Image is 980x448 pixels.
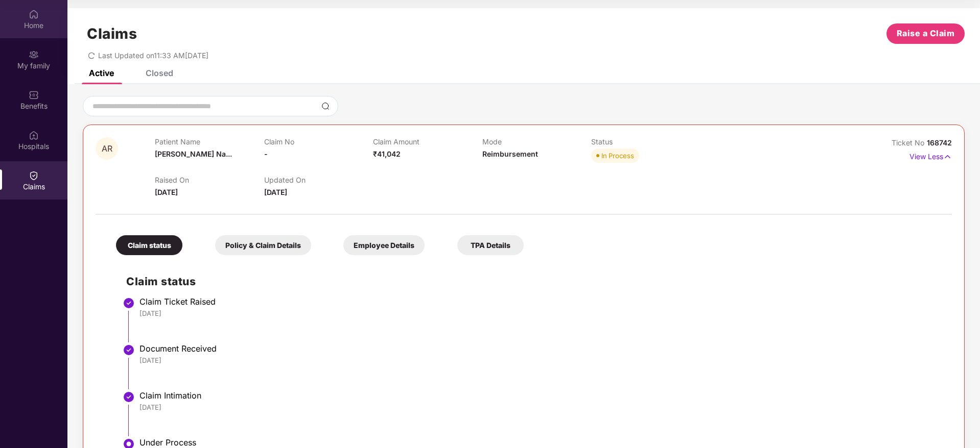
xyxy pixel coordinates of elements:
[139,390,942,401] div: Claim Intimation
[215,235,311,255] div: Policy & Claim Details
[155,150,232,158] span: [PERSON_NAME] Na...
[123,297,135,309] img: svg+xml;base64,PHN2ZyBpZD0iU3RlcC1Eb25lLTMyeDMyIiB4bWxucz0iaHR0cDovL3d3dy53My5vcmcvMjAwMC9zdmciIH...
[139,309,942,318] div: [DATE]
[116,235,182,255] div: Claim status
[88,51,95,60] span: redo
[29,49,39,60] img: svg+xml;base64,PHN2ZyB3aWR0aD0iMjAiIGhlaWdodD0iMjAiIHZpZXdCb3g9IjAgMCAyMCAyMCIgZmlsbD0ibm9uZSIgeG...
[321,102,330,110] img: svg+xml;base64,PHN2ZyBpZD0iU2VhcmNoLTMyeDMyIiB4bWxucz0iaHR0cDovL3d3dy53My5vcmcvMjAwMC9zdmciIHdpZH...
[343,235,425,255] div: Employee Details
[897,27,955,40] span: Raise a Claim
[29,170,39,181] img: svg+xml;base64,PHN2ZyBpZD0iQ2xhaW0iIHhtbG5zPSJodHRwOi8vd3d3LnczLm9yZy8yMDAwL3N2ZyIgd2lkdGg9IjIwIi...
[155,137,264,146] p: Patient Name
[264,150,268,158] span: -
[264,176,373,184] p: Updated On
[123,344,135,356] img: svg+xml;base64,PHN2ZyBpZD0iU3RlcC1Eb25lLTMyeDMyIiB4bWxucz0iaHR0cDovL3d3dy53My5vcmcvMjAwMC9zdmciIH...
[909,148,952,162] p: View Less
[98,51,208,60] span: Last Updated on 11:33 AM[DATE]
[155,176,264,184] p: Raised On
[139,343,942,354] div: Document Received
[892,138,927,147] span: Ticket No
[89,68,114,78] div: Active
[886,23,965,44] button: Raise a Claim
[264,188,287,196] span: [DATE]
[457,235,524,255] div: TPA Details
[943,151,952,162] img: svg+xml;base64,PHN2ZyB4bWxucz0iaHR0cDovL3d3dy53My5vcmcvMjAwMC9zdmciIHdpZHRoPSIxNyIgaGVpZ2h0PSIxNy...
[373,150,401,158] span: ₹41,042
[123,391,135,403] img: svg+xml;base64,PHN2ZyBpZD0iU3RlcC1Eb25lLTMyeDMyIiB4bWxucz0iaHR0cDovL3d3dy53My5vcmcvMjAwMC9zdmciIH...
[29,9,39,19] img: svg+xml;base64,PHN2ZyBpZD0iSG9tZSIgeG1sbnM9Imh0dHA6Ly93d3cudzMub3JnLzIwMDAvc3ZnIiB3aWR0aD0iMjAiIG...
[264,137,373,146] p: Claim No
[482,150,538,158] span: Reimbursement
[155,188,178,196] span: [DATE]
[139,403,942,412] div: [DATE]
[373,137,482,146] p: Claim Amount
[87,25,137,42] h1: Claims
[146,68,173,78] div: Closed
[927,138,952,147] span: 168742
[102,144,112,153] span: AR
[482,137,591,146] p: Mode
[29,130,39,140] img: svg+xml;base64,PHN2ZyBpZD0iSG9zcGl0YWxzIiB4bWxucz0iaHR0cDovL3d3dy53My5vcmcvMjAwMC9zdmciIHdpZHRoPS...
[139,356,942,365] div: [DATE]
[591,137,700,146] p: Status
[139,437,942,447] div: Under Process
[601,151,634,161] div: In Process
[29,90,39,100] img: svg+xml;base64,PHN2ZyBpZD0iQmVuZWZpdHMiIHhtbG5zPSJodHRwOi8vd3d3LnczLm9yZy8yMDAwL3N2ZyIgd2lkdGg9Ij...
[126,273,942,290] h2: Claim status
[139,296,942,307] div: Claim Ticket Raised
